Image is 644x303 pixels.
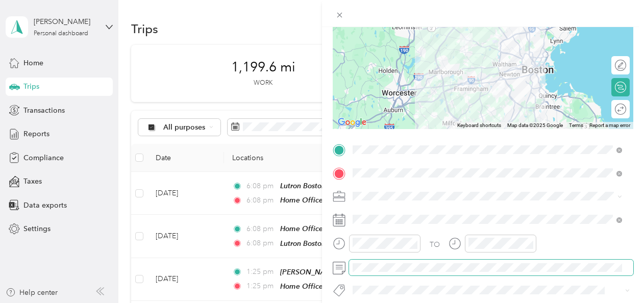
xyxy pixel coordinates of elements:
span: Map data ©2025 Google [507,122,563,128]
iframe: Everlance-gr Chat Button Frame [587,246,644,303]
a: Report a map error [589,122,630,128]
a: Terms (opens in new tab) [569,122,583,128]
button: Keyboard shortcuts [457,122,501,129]
a: Open this area in Google Maps (opens a new window) [335,116,369,129]
div: TO [430,239,440,250]
img: Google [335,116,369,129]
